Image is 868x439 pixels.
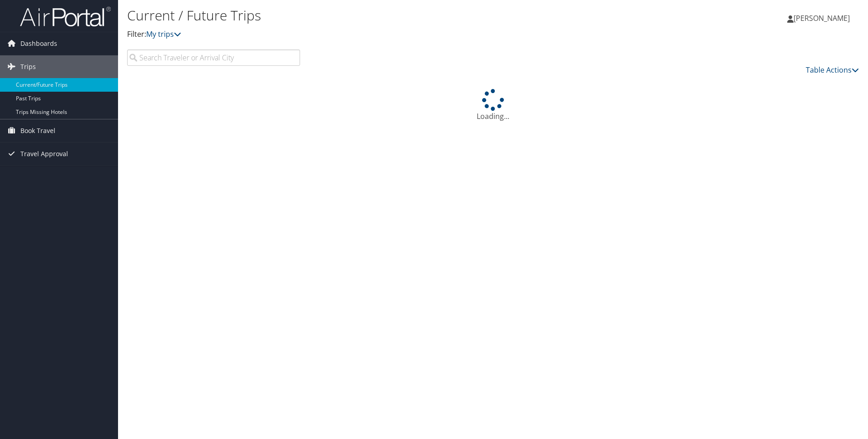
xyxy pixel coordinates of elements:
a: [PERSON_NAME] [787,5,859,32]
img: airportal-logo.png [20,6,111,27]
h1: Current / Future Trips [127,6,615,25]
span: Book Travel [20,119,55,142]
input: Search Traveler or Arrival City [127,49,300,66]
div: Loading... [127,89,859,122]
span: Travel Approval [20,143,68,165]
a: Table Actions [806,65,859,75]
span: Trips [20,55,36,78]
p: Filter: [127,29,615,40]
span: [PERSON_NAME] [794,13,850,23]
span: Dashboards [20,32,57,55]
a: My trips [146,29,181,39]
